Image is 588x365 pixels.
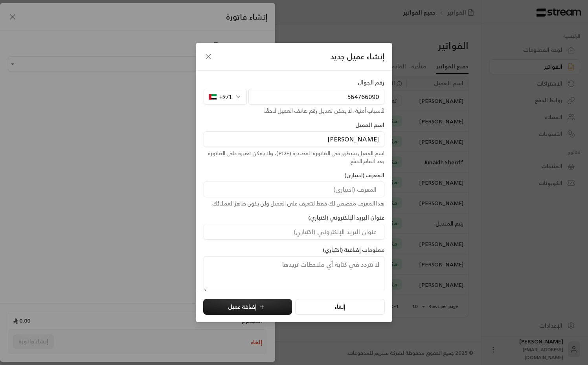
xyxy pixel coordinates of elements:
[248,89,384,105] input: رقم الجوال
[323,246,384,254] label: معلومات إضافية (اختياري)
[355,121,384,129] label: اسم العميل
[204,107,384,115] div: لأسباب أمنية، لا يمكن تعديل رقم هاتف العميل لاحقًا.
[330,51,384,62] span: إنشاء عميل جديد
[203,299,292,315] button: إضافة عميل
[344,171,384,179] label: المعرف (اختياري)
[358,79,384,86] label: رقم الجوال
[204,149,384,165] div: اسم العميل سيظهر في الفاتورة المصدرة (PDF)، ولا يمكن تغييره على الفاتورة بعد اتمام الدفع.
[204,224,384,240] input: عنوان البريد الإلكتروني (اختياري)
[295,299,384,315] button: إلغاء
[308,214,384,222] label: عنوان البريد الإلكتروني (اختياري)
[204,200,384,207] div: هذا المعرف مخصص لك فقط لتتعرف على العميل ولن يكون ظاهرًا لعملائك.
[204,182,384,197] input: المعرف (اختياري)
[204,131,384,147] input: اسم العميل
[204,89,247,105] div: +971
